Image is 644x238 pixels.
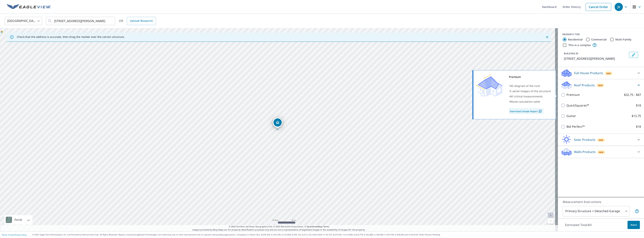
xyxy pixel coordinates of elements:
img: Premium [476,74,502,97]
p: $32.75 - $87 [624,93,641,97]
img: EV Logo [7,4,51,10]
a: Cancel Order [586,3,611,11]
div: • [509,94,551,99]
p: Check that the address is accurate, then drag the marker over the correct structure. [17,35,125,39]
div: • [509,89,551,94]
span: Waste calculation table [510,100,540,103]
label: Residential [568,38,583,41]
div: OR [119,17,156,25]
p: © 2025 Eagle View Technologies, Inc. and Pictometry International Corp. All Rights Reserved. Repo... [32,233,642,236]
span: New [598,84,603,87]
img: Pdf Icon [538,110,543,113]
a: Current Level 20, Zoom In Disabled [548,213,553,218]
a: Terms [323,225,329,228]
div: PROPERTY TYPE [562,33,640,36]
p: $13.75 [632,114,641,118]
p: Premium [566,93,580,97]
input: Search by address or latitude-longitude [54,16,107,26]
p: Measurement Instructions [563,200,639,204]
a: Current Level 20, Zoom Out [548,218,553,224]
label: This is a complex [568,43,591,47]
p: Roof Products [574,83,595,87]
div: JB [615,3,623,11]
label: Multi-Family [615,38,632,41]
a: OpenStreetMap [307,225,322,228]
span: 5 aerial images of the structure [510,89,551,93]
div: Aerial [13,215,23,225]
div: Solar ProductsNew [561,135,641,144]
div: Primary Structure + Detached Garage [563,206,630,216]
a: Download Sample Report [509,108,543,114]
p: $18 [636,103,641,108]
p: QuickSquares™ [566,103,589,108]
span: 3D diagram of the roof [510,84,540,88]
span: Your report will include the primary structure and a detached garage if one exists. [635,209,639,213]
span: © 2025 TomTom, Earthstar Geographics SIO, © 2025 Microsoft Corporation, © [229,225,329,228]
span: New [599,151,604,154]
button: Next [628,221,640,229]
div: Walls ProductsNew [561,147,641,156]
span: New [606,72,611,75]
p: Solar Products [574,137,595,142]
p: [STREET_ADDRESS][PERSON_NAME] [564,56,628,61]
div: Full House ProductsNew [561,69,641,78]
span: Upload Blueprint [130,19,153,23]
a: Privacy Policy [15,234,27,236]
p: Estimated Total: $0 [562,221,595,229]
p: Walls Products [574,150,596,154]
div: Aerial [4,215,32,225]
span: New [599,139,603,142]
label: Commercial [591,38,607,41]
p: $18 [636,124,641,129]
a: Upload Blueprint [127,17,156,25]
p: Gutter [566,114,576,118]
p: BUILDING ID [564,52,578,55]
p: Bid Perfect™ [566,124,585,129]
p: Full House Products [574,71,603,75]
p: | [2,234,27,236]
div: Premium [509,74,551,80]
div: Roof ProductsNew [561,81,641,90]
span: All critical measurements [510,95,543,98]
div: • [509,83,551,89]
div: • [509,99,551,104]
span: Next [631,223,637,227]
button: Edit building 1 [629,52,638,58]
a: Terms of Use [2,234,13,236]
div: [GEOGRAPHIC_DATA] [5,16,42,26]
button: Close [545,35,550,40]
div: Dropped pin, building 1, Residential property, 4310 MCKEE RD SCUGOG ON L0B1B0 [273,118,282,129]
